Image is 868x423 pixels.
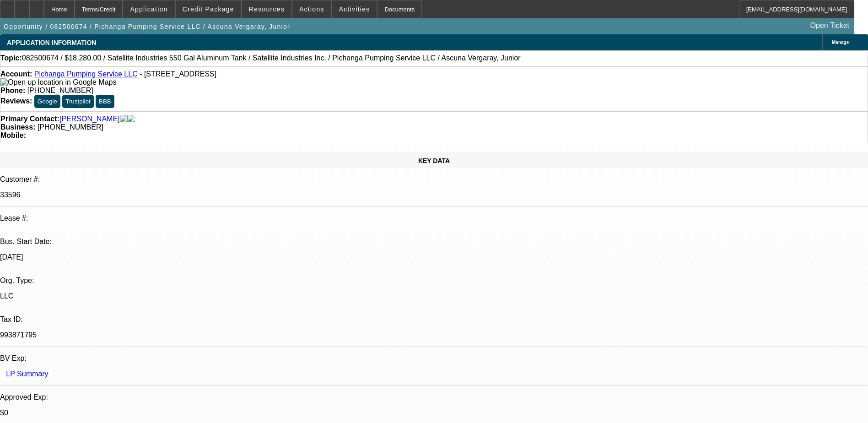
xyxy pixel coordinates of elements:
span: Actions [299,5,324,13]
img: Open up location in Google Maps [0,78,116,87]
button: Actions [292,0,331,18]
span: Opportunity / 082500674 / Pichanga Pumping Service LLC / Ascuna Vergaray, Junior [4,23,290,30]
span: - [STREET_ADDRESS] [140,70,216,78]
strong: Primary Contact: [0,115,59,123]
strong: Topic: [0,54,22,62]
a: Open Ticket [807,18,853,33]
span: Application [130,5,167,13]
button: Activities [332,0,377,18]
a: [PERSON_NAME] [59,115,120,123]
strong: Reviews: [0,97,32,105]
strong: Account: [0,70,32,78]
span: [PHONE_NUMBER] [38,123,103,131]
span: Resources [249,5,285,13]
img: linkedin-icon.png [127,115,135,123]
span: APPLICATION INFORMATION [7,39,96,46]
span: Manage [832,40,849,45]
button: Google [34,95,60,108]
span: Activities [339,5,370,13]
a: Pichanga Pumping Service LLC [34,70,138,78]
a: View Google Maps [0,78,116,86]
button: Application [123,0,174,18]
a: LP Summary [6,370,48,378]
strong: Phone: [0,87,25,94]
img: facebook-icon.png [120,115,127,123]
span: [PHONE_NUMBER] [27,87,93,94]
button: Credit Package [176,0,241,18]
span: Credit Package [183,5,234,13]
button: BBB [96,95,114,108]
strong: Mobile: [0,131,26,139]
span: 082500674 / $18,280.00 / Satellite Industries 550 Gal Aluminum Tank / Satellite Industries Inc. /... [22,54,521,62]
strong: Business: [0,123,35,131]
span: KEY DATA [418,157,450,164]
button: Trustpilot [62,95,93,108]
button: Resources [242,0,291,18]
